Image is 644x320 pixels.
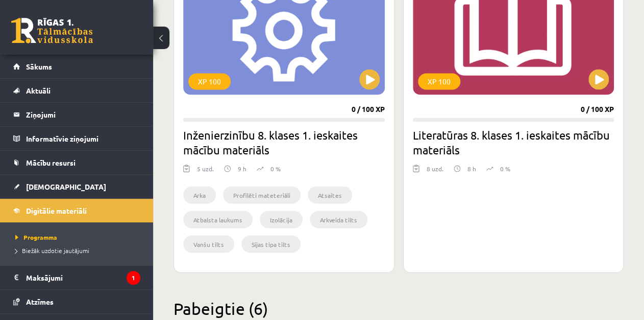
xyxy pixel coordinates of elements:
a: Mācību resursi [13,151,140,174]
span: Mācību resursi [26,158,76,167]
a: Aktuāli [13,79,140,102]
p: 8 h [467,164,476,173]
a: Rīgas 1. Tālmācības vidusskola [11,18,93,43]
a: [DEMOGRAPHIC_DATA] [13,175,140,198]
li: Atbalsta laukums [183,211,253,228]
div: 5 uzd. [197,164,214,179]
li: Arka [183,186,216,203]
a: Digitālie materiāli [13,199,140,222]
div: 8 uzd. [427,164,443,179]
p: 0 % [270,164,281,173]
span: Biežāk uzdotie jautājumi [15,246,89,255]
li: Profilēti mateteriāli [223,186,301,203]
a: Programma [15,233,143,242]
li: Arkveida tilts [310,211,367,228]
span: Sākums [26,62,52,71]
span: [DEMOGRAPHIC_DATA] [26,182,106,191]
span: Digitālie materiāli [26,206,87,215]
li: Izolācija [260,211,303,228]
a: Ziņojumi [13,103,140,126]
span: Atzīmes [26,297,54,306]
p: 9 h [238,164,246,173]
h2: Pabeigtie (6) [174,298,624,318]
h2: Literatūras 8. klases 1. ieskaites mācību materiāls [413,128,614,156]
legend: Ziņojumi [26,103,140,126]
a: Sākums [13,55,140,78]
div: XP 100 [418,73,460,89]
div: XP 100 [188,73,231,89]
span: Programma [15,233,57,241]
a: Biežāk uzdotie jautājumi [15,246,143,255]
h2: Inženierzinību 8. klases 1. ieskaites mācību materiāls [183,128,385,156]
li: Sijas tipa tilts [241,235,301,253]
a: Maksājumi1 [13,266,140,289]
legend: Maksājumi [26,266,140,289]
a: Informatīvie ziņojumi [13,127,140,150]
li: Atsaites [308,186,352,203]
p: 0 % [500,164,510,173]
i: 1 [127,271,140,285]
legend: Informatīvie ziņojumi [26,127,140,150]
a: Atzīmes [13,290,140,313]
span: Aktuāli [26,86,51,95]
li: Vanšu tilts [183,235,234,253]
